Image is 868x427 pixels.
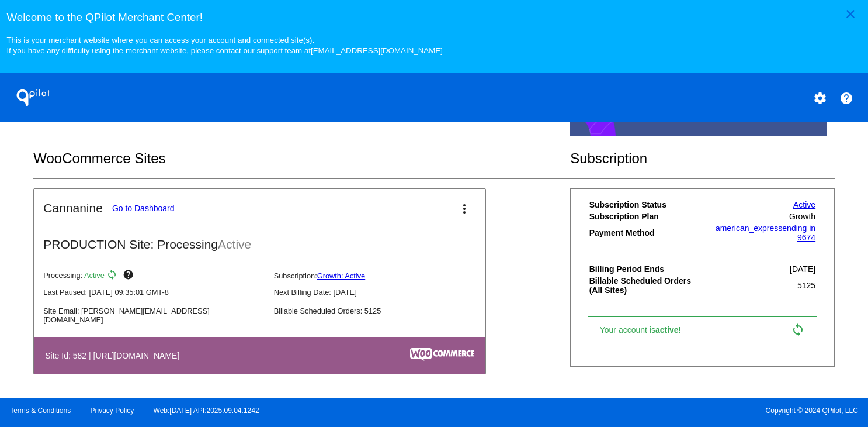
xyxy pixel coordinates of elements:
h3: Welcome to the QPilot Merchant Center! [6,11,861,24]
a: Go to Dashboard [112,204,175,213]
mat-icon: sync [106,269,120,283]
img: c53aa0e5-ae75-48aa-9bee-956650975ee5 [410,348,474,361]
h1: QPilot [10,86,57,109]
h2: WooCommerce Sites [33,150,570,167]
h2: PRODUCTION Site: Processing [34,228,485,252]
p: Billable Scheduled Orders: 5125 [274,307,495,315]
span: Active [218,237,251,251]
small: This is your merchant website where you can access your account and connected site(s). If you hav... [6,36,442,55]
a: Privacy Policy [91,407,134,415]
mat-icon: help [839,91,853,105]
span: Growth [789,212,815,221]
span: [DATE] [790,264,815,274]
th: Billing Period Ends [589,264,703,274]
span: 5125 [797,281,815,290]
span: active! [655,325,687,335]
span: Copyright © 2024 QPilot, LLC [444,407,858,415]
p: Site Email: [PERSON_NAME][EMAIL_ADDRESS][DOMAIN_NAME] [43,307,264,324]
a: Web:[DATE] API:2025.09.04.1242 [154,407,259,415]
mat-icon: help [123,269,137,283]
th: Billable Scheduled Orders (All Sites) [589,276,703,295]
p: Next Billing Date: [DATE] [274,288,495,297]
p: Processing: [43,269,264,283]
span: Active [84,271,105,280]
a: american_expressending in 9674 [716,223,815,242]
h4: Site Id: 582 | [URL][DOMAIN_NAME] [45,351,185,360]
h2: Cannanine [43,201,103,215]
p: Subscription: [274,271,495,280]
h2: Subscription [570,150,835,167]
a: Active [793,200,815,209]
span: american_express [716,223,782,233]
mat-icon: more_vert [457,202,471,216]
p: Last Paused: [DATE] 09:35:01 GMT-8 [43,288,264,297]
span: Your account is [600,325,693,335]
mat-icon: close [843,7,857,21]
th: Subscription Status [589,199,703,210]
th: Payment Method [589,223,703,243]
a: Your account isactive! sync [588,316,817,343]
a: Growth: Active [317,271,366,280]
mat-icon: settings [813,91,827,105]
a: Terms & Conditions [10,407,71,415]
a: [EMAIL_ADDRESS][DOMAIN_NAME] [311,46,443,55]
th: Subscription Plan [589,211,703,222]
mat-icon: sync [791,323,805,337]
